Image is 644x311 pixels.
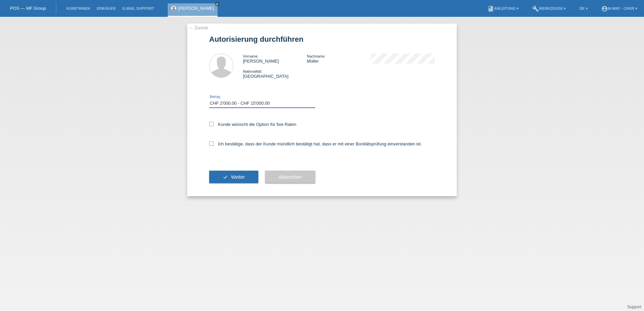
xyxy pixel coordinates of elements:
a: Einkäufe [93,6,119,10]
a: POS — MF Group [10,6,46,11]
div: [PERSON_NAME] [243,54,307,64]
a: Kund*innen [63,6,93,10]
label: Ich bestätige, dass der Kunde mündlich bestätigt hat, dass er mit einer Bonitätsprüfung einversta... [209,141,422,146]
a: ← Zurück [189,25,208,30]
a: Support [627,305,641,309]
a: account_circlem-way - Chur ▾ [598,6,641,10]
a: bookAnleitung ▾ [484,6,522,10]
i: check [223,174,228,180]
div: Müller [307,54,371,64]
span: Nachname [307,54,325,58]
a: E-Mail Support [119,6,158,10]
a: DE ▾ [576,6,591,10]
i: build [532,5,539,12]
button: Abbrechen [265,171,315,183]
a: close [215,2,220,6]
i: book [487,5,494,12]
span: Abbrechen [279,174,302,180]
span: Weiter [231,174,245,180]
h1: Autorisierung durchführen [209,35,435,43]
a: [PERSON_NAME] [178,6,214,11]
button: check Weiter [209,171,258,183]
label: Kunde wünscht die Option für fixe Raten [209,122,296,127]
span: Vorname [243,54,258,58]
div: [GEOGRAPHIC_DATA] [243,69,307,79]
span: Nationalität [243,69,261,73]
i: close [216,2,219,6]
i: account_circle [601,5,608,12]
a: buildWerkzeuge ▾ [529,6,570,10]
